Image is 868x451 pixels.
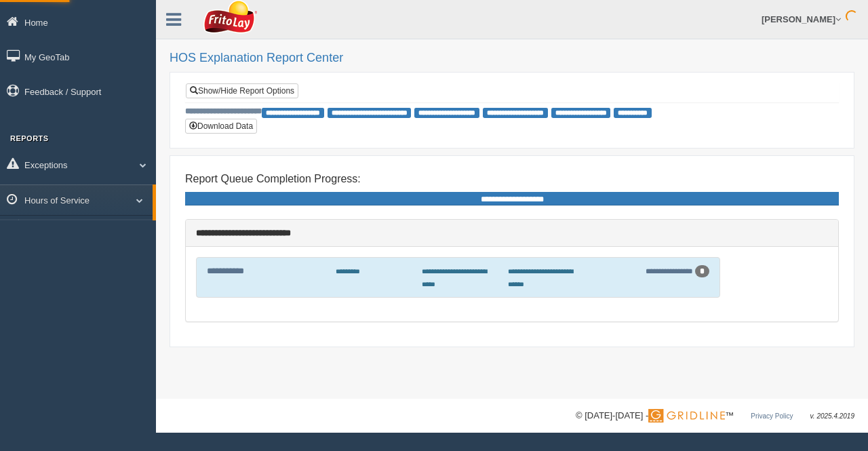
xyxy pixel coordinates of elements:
[751,412,793,420] a: Privacy Policy
[576,409,854,423] div: © [DATE]-[DATE] - ™
[24,219,153,243] a: HOS Explanation Reports
[170,52,854,65] h2: HOS Explanation Report Center
[185,119,257,134] button: Download Data
[648,409,725,423] img: Gridline
[185,173,839,185] h4: Report Queue Completion Progress:
[186,83,298,98] a: Show/Hide Report Options
[810,412,854,420] span: v. 2025.4.2019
